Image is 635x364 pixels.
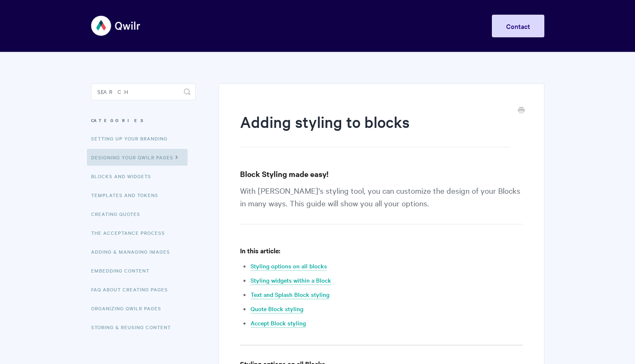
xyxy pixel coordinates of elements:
[91,168,157,185] a: Blocks and Widgets
[91,224,171,241] a: The Acceptance Process
[91,130,174,147] a: Setting up your Branding
[251,319,306,328] a: Accept Block styling
[251,262,327,271] a: Styling options on all blocks
[91,262,156,279] a: Embedding Content
[251,276,331,285] a: Styling widgets within a Block
[240,184,523,224] p: With [PERSON_NAME]'s styling tool, you can customize the design of your Blocks in many ways. This...
[251,290,329,299] a: Text and Splash Block styling
[240,111,510,147] h1: Adding styling to blocks
[240,168,523,180] h3: Block Styling made easy!
[91,113,196,128] h3: Categories
[492,15,544,37] a: Contact
[240,246,280,255] strong: In this article:
[91,187,165,203] a: Templates and Tokens
[91,205,146,222] a: Creating Quotes
[91,10,141,42] img: Qwilr Help Center
[91,281,174,298] a: FAQ About Creating Pages
[91,243,176,260] a: Adding & Managing Images
[91,300,167,317] a: Organizing Qwilr Pages
[251,304,303,314] a: Quote Block styling
[87,149,188,166] a: Designing Your Qwilr Pages
[518,106,525,115] a: Print this Article
[91,83,196,100] input: Search
[91,319,177,335] a: Storing & Reusing Content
